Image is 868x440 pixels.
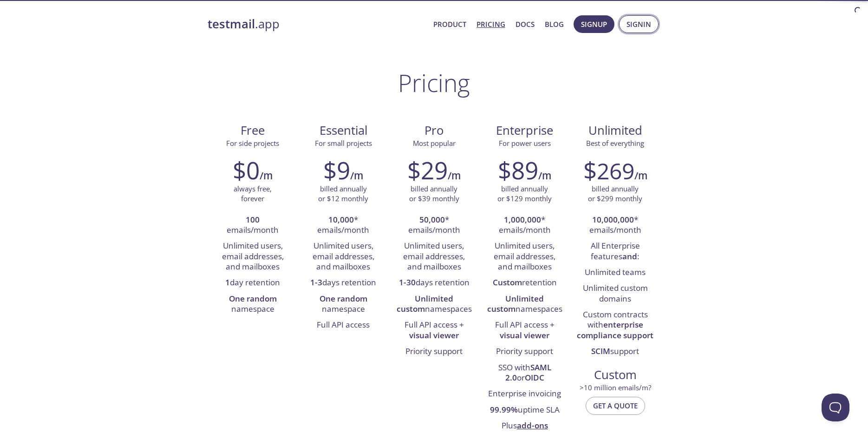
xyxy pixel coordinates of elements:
[525,372,544,383] strong: OIDC
[310,277,322,288] strong: 1-3
[305,291,382,318] li: namespace
[516,18,535,30] a: Docs
[320,293,367,304] strong: One random
[413,138,456,148] span: Most popular
[597,156,634,186] span: 269
[577,212,653,239] li: * emails/month
[476,18,505,30] a: Pricing
[577,238,653,265] li: All Enterprise features :
[315,138,372,148] span: For small projects
[246,214,260,225] strong: 100
[398,69,470,97] h1: Pricing
[208,16,426,32] a: testmail.app
[634,168,647,184] h6: /m
[215,238,291,275] li: Unlimited users, email addresses, and mailboxes
[577,307,653,344] li: Custom contracts with
[318,184,368,204] p: billed annually or $12 monthly
[305,238,382,275] li: Unlimited users, email addresses, and mailboxes
[399,277,416,288] strong: 1-30
[583,156,634,184] h2: $
[233,156,260,184] h2: $0
[580,383,651,392] span: > 10 million emails/m?
[486,317,563,344] li: Full API access +
[486,344,563,360] li: Priority support
[577,281,653,307] li: Unlimited custom domains
[396,317,472,344] li: Full API access +
[586,397,645,414] button: Get a quote
[538,168,551,184] h6: /m
[588,122,642,138] span: Unlimited
[545,18,564,30] a: Blog
[396,123,472,138] span: Pro
[234,184,272,204] p: always free, forever
[486,212,563,239] li: * emails/month
[586,138,644,148] span: Best of everything
[493,277,522,288] strong: Custom
[577,319,653,340] strong: enterprise compliance support
[487,123,562,138] span: Enterprise
[486,418,563,434] li: Plus
[486,238,563,275] li: Unlimited users, email addresses, and mailboxes
[486,291,563,318] li: namespaces
[350,168,363,184] h6: /m
[409,184,459,204] p: billed annually or $39 monthly
[622,251,637,262] strong: and
[619,15,659,33] button: Signin
[497,184,552,204] p: billed annually or $129 monthly
[577,265,653,281] li: Unlimited teams
[260,168,273,184] h6: /m
[499,138,551,148] span: For power users
[574,15,614,33] button: Signup
[215,291,291,318] li: namespace
[397,293,454,314] strong: Unlimited custom
[592,214,634,225] strong: 10,000,000
[591,346,610,356] strong: SCIM
[577,344,653,360] li: support
[448,168,461,184] h6: /m
[396,344,472,360] li: Priority support
[305,317,382,333] li: Full API access
[396,212,472,239] li: * emails/month
[328,214,354,225] strong: 10,000
[306,123,381,138] span: Essential
[305,212,382,239] li: * emails/month
[627,18,651,30] span: Signin
[486,402,563,418] li: uptime SLA
[505,362,551,383] strong: SAML 2.0
[396,291,472,318] li: namespaces
[822,394,849,421] iframe: Help Scout Beacon - Open
[305,275,382,291] li: days retention
[593,400,638,412] span: Get a quote
[581,18,607,30] span: Signup
[486,275,563,291] li: retention
[229,293,277,304] strong: One random
[215,275,291,291] li: day retention
[208,16,255,32] strong: testmail
[490,404,518,415] strong: 99.99%
[323,156,350,184] h2: $9
[487,293,544,314] strong: Unlimited custom
[588,184,642,204] p: billed annually or $299 monthly
[577,367,653,383] span: Custom
[225,277,230,288] strong: 1
[517,420,548,431] a: add-ons
[409,330,459,341] strong: visual viewer
[215,212,291,239] li: emails/month
[215,123,291,138] span: Free
[433,18,466,30] a: Product
[419,214,445,225] strong: 50,000
[396,238,472,275] li: Unlimited users, email addresses, and mailboxes
[504,214,541,225] strong: 1,000,000
[500,330,549,341] strong: visual viewer
[396,275,472,291] li: days retention
[407,156,448,184] h2: $29
[226,138,279,148] span: For side projects
[486,360,563,387] li: SSO with or
[486,386,563,402] li: Enterprise invoicing
[498,156,538,184] h2: $89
